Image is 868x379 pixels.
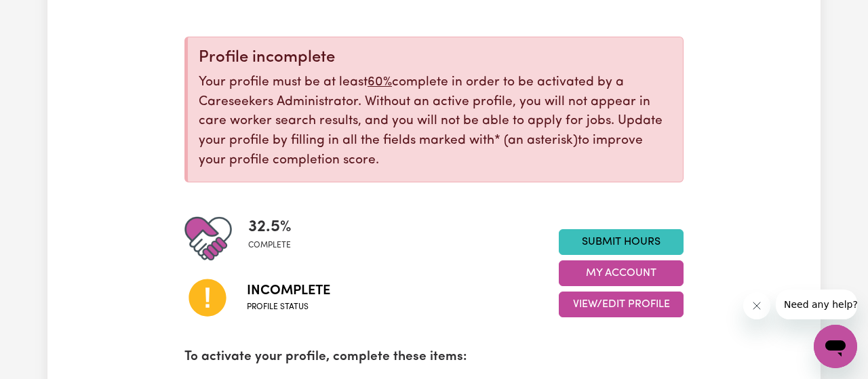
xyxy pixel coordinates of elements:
[199,48,672,68] div: Profile incomplete
[247,281,330,301] span: Incomplete
[8,9,82,20] span: Need any help?
[248,215,292,239] span: 32.5 %
[559,260,684,286] button: My Account
[559,292,684,317] button: View/Edit Profile
[248,239,292,252] span: complete
[559,229,684,255] a: Submit Hours
[368,76,392,89] u: 60%
[814,325,857,368] iframe: Button to launch messaging window
[743,292,770,319] iframe: Close message
[199,73,672,171] p: Your profile must be at least complete in order to be activated by a Careseekers Administrator. W...
[776,290,857,319] iframe: Message from company
[248,215,302,262] div: Profile completeness: 32.5%
[184,348,684,367] p: To activate your profile, complete these items:
[247,301,330,313] span: Profile status
[494,134,578,147] span: an asterisk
